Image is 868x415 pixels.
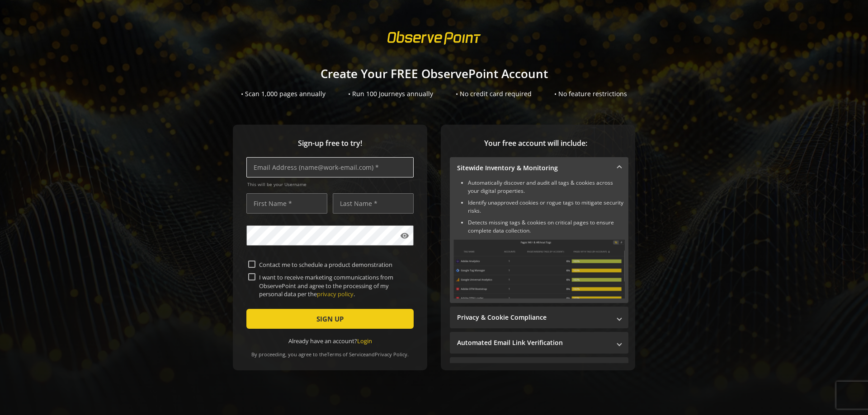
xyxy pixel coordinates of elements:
mat-expansion-panel-header: Performance Monitoring with Web Vitals [450,357,628,379]
div: • Scan 1,000 pages annually [241,89,325,98]
span: Sign-up free to try! [246,138,414,149]
mat-icon: visibility [400,231,409,240]
mat-panel-title: Automated Email Link Verification [457,338,610,347]
div: Sitewide Inventory & Monitoring [450,179,628,303]
a: Privacy Policy [375,351,407,358]
mat-expansion-panel-header: Sitewide Inventory & Monitoring [450,157,628,179]
div: • No feature restrictions [554,89,627,98]
span: This will be your Username [247,181,414,187]
input: Email Address (name@work-email.com) * [246,157,414,177]
mat-expansion-panel-header: Automated Email Link Verification [450,332,628,354]
a: privacy policy [317,290,354,298]
a: Login [357,337,372,345]
label: Contact me to schedule a product demonstration [255,261,412,269]
li: Detects missing tags & cookies on critical pages to ensure complete data collection. [468,219,625,235]
div: By proceeding, you agree to the and . [246,345,414,358]
img: Sitewide Inventory & Monitoring [453,239,625,298]
mat-expansion-panel-header: Privacy & Cookie Compliance [450,307,628,328]
li: Automatically discover and audit all tags & cookies across your digital properties. [468,179,625,195]
div: • Run 100 Journeys annually [348,89,433,98]
button: SIGN UP [246,309,414,329]
span: Your free account will include: [450,138,622,149]
div: Already have an account? [246,337,414,345]
li: Identify unapproved cookies or rogue tags to mitigate security risks. [468,199,625,215]
mat-panel-title: Privacy & Cookie Compliance [457,313,610,322]
label: I want to receive marketing communications from ObservePoint and agree to the processing of my pe... [255,273,412,298]
span: SIGN UP [316,311,344,327]
input: Last Name * [333,193,414,214]
div: • No credit card required [456,89,532,98]
mat-panel-title: Sitewide Inventory & Monitoring [457,163,610,173]
a: Terms of Service [327,351,366,358]
input: First Name * [246,193,327,214]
